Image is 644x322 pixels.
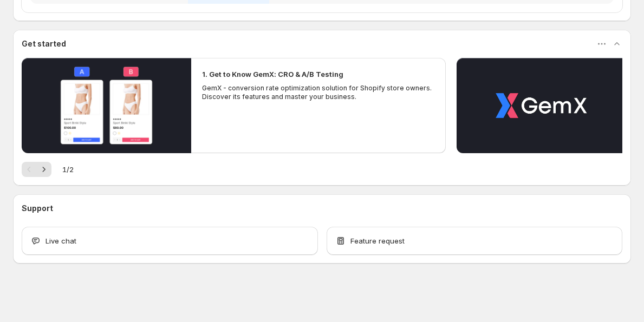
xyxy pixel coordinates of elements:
[22,58,191,153] button: Play video
[62,164,74,175] span: 1 / 2
[202,69,343,80] h2: 1. Get to Know GemX: CRO & A/B Testing
[22,162,51,177] nav: Pagination
[45,235,76,246] span: Live chat
[36,162,51,177] button: Next
[22,38,66,49] h3: Get started
[350,235,405,246] span: Feature request
[202,84,435,101] p: GemX - conversion rate optimization solution for Shopify store owners. Discover its features and ...
[22,203,53,214] h3: Support
[457,58,626,153] button: Play video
